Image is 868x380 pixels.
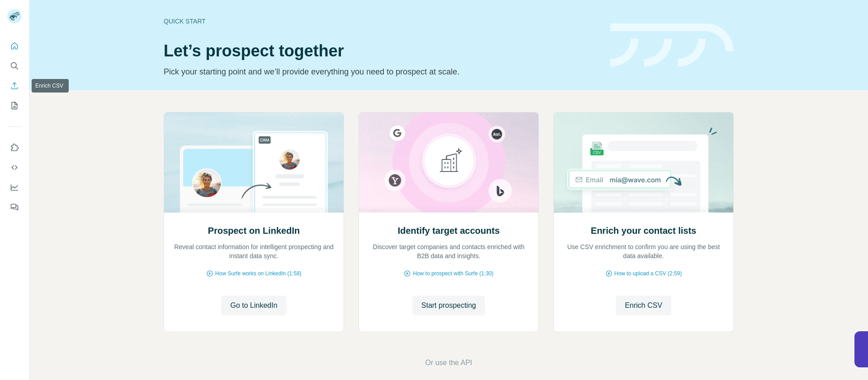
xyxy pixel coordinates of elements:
span: Enrich CSV [625,300,662,311]
div: Quick start [164,17,599,26]
h1: Let’s prospect together [164,42,599,60]
span: How to prospect with Surfe (1:30) [413,269,493,278]
p: Use CSV enrichment to confirm you are using the best data available. [563,242,724,260]
h2: Enrich your contact lists [591,224,696,237]
span: How Surfe works on LinkedIn (1:58) [215,269,302,278]
p: Reveal contact information for intelligent prospecting and instant data sync. [173,242,335,260]
img: Enrich your contact lists [553,112,734,213]
button: Feedback [7,199,22,215]
span: How to upload a CSV (2:59) [614,269,682,278]
img: Prospect on LinkedIn [164,112,344,213]
button: Search [7,58,22,74]
button: Quick start [7,38,22,54]
button: Use Surfe on LinkedIn [7,139,22,156]
h2: Identify target accounts [398,224,500,237]
img: banner [610,23,734,67]
button: Enrich CSV [7,78,22,94]
button: My lists [7,97,22,114]
button: Go to LinkedIn [221,296,286,315]
button: Dashboard [7,179,22,195]
button: Enrich CSV [616,296,671,315]
p: Pick your starting point and we’ll provide everything you need to prospect at scale. [164,65,599,78]
p: Discover target companies and contacts enriched with B2B data and insights. [368,242,529,260]
button: Use Surfe API [7,159,22,176]
h2: Prospect on LinkedIn [208,224,300,237]
button: Start prospecting [412,296,485,315]
span: Go to LinkedIn [230,300,277,311]
button: Or use the API [425,357,472,368]
span: Start prospecting [421,300,476,311]
img: Identify target accounts [359,112,539,213]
